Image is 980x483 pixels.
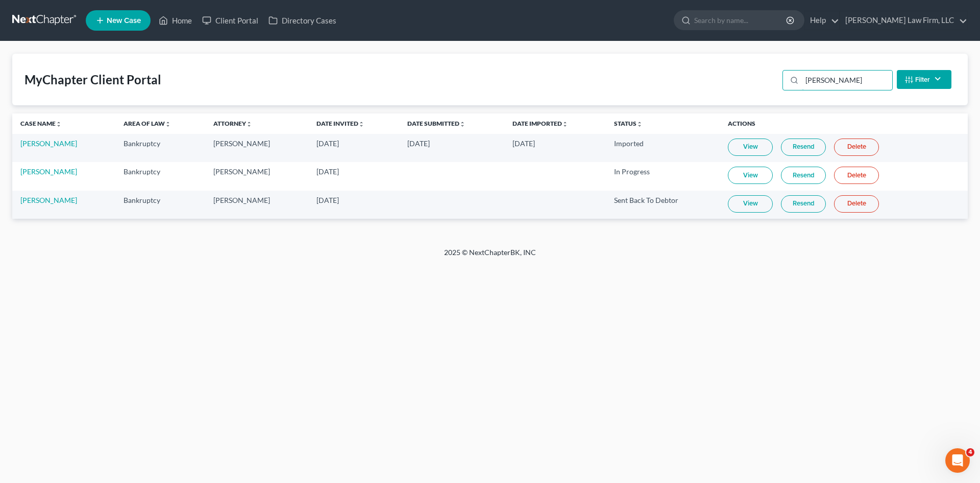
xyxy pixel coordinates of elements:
a: Case Nameunfold_more [20,120,62,127]
a: Help [805,11,839,30]
a: [PERSON_NAME] [20,167,77,176]
a: [PERSON_NAME] Law Firm, LLC [840,11,967,30]
td: Sent Back To Debtor [606,191,720,219]
input: Search by name... [694,11,788,30]
a: Attorneyunfold_more [213,120,252,127]
a: [PERSON_NAME] [20,139,77,148]
i: unfold_more [562,121,568,127]
a: Delete [834,195,879,213]
i: unfold_more [358,121,364,127]
i: unfold_more [636,121,643,127]
a: Delete [834,139,879,156]
td: [PERSON_NAME] [205,162,308,190]
a: View [728,167,773,184]
span: New Case [107,17,141,25]
a: Statusunfold_more [614,120,643,127]
td: [PERSON_NAME] [205,191,308,219]
span: [DATE] [316,167,339,176]
i: unfold_more [56,121,62,127]
div: MyChapter Client Portal [24,72,161,88]
a: [PERSON_NAME] [20,196,77,204]
td: Imported [606,134,720,162]
i: unfold_more [246,121,252,127]
a: Directory Cases [263,11,341,30]
span: [DATE] [316,196,339,204]
span: 4 [966,448,974,456]
a: View [728,139,773,156]
td: Bankruptcy [115,162,205,190]
a: Resend [781,195,826,213]
i: unfold_more [165,121,171,127]
td: Bankruptcy [115,191,205,219]
a: Delete [834,167,879,184]
span: [DATE] [316,139,339,148]
a: Date Invitedunfold_more [316,120,364,127]
iframe: Intercom live chat [945,448,970,473]
td: [PERSON_NAME] [205,134,308,162]
div: 2025 © NextChapterBK, INC [199,247,781,266]
td: In Progress [606,162,720,190]
a: Client Portal [197,11,263,30]
a: Date Submittedunfold_more [407,120,465,127]
a: Resend [781,167,826,184]
th: Actions [720,113,968,134]
span: [DATE] [407,139,430,148]
a: Date Importedunfold_more [512,120,568,127]
td: Bankruptcy [115,134,205,162]
a: Home [154,11,197,30]
button: Filter [897,70,951,89]
span: [DATE] [512,139,535,148]
input: Search... [802,71,892,90]
a: View [728,195,773,213]
i: unfold_more [459,121,465,127]
a: Area of Lawunfold_more [124,120,171,127]
a: Resend [781,139,826,156]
